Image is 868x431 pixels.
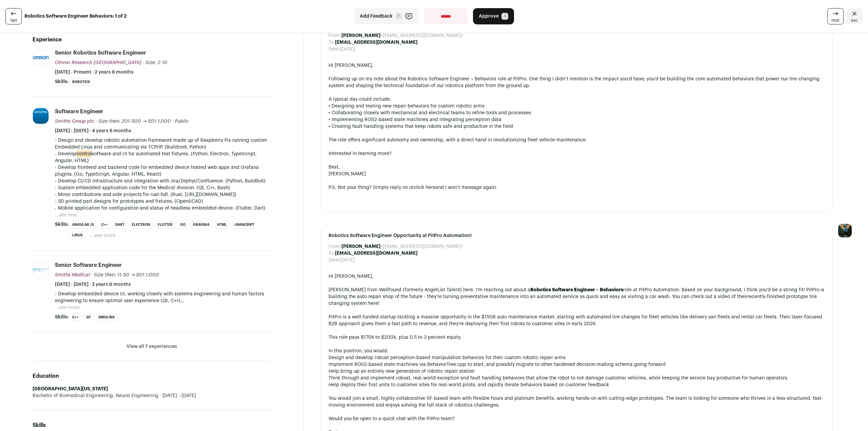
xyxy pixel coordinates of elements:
[143,60,167,65] span: · Size: 2-10
[335,251,417,256] b: [EMAIL_ADDRESS][DOMAIN_NAME]
[329,314,824,327] div: PitPro is a well-funded startup tackling a massive opportunity in the $150B auto maintenance mark...
[55,314,68,320] span: Skills:
[155,221,175,229] li: Flutter
[329,287,824,307] div: [PERSON_NAME] from Wellfound (formerly AngelList Talent) here. I’m reaching out about a role at P...
[329,395,824,409] div: You would join a small, highly collaborative SF-based team with flexible hours and platinum benef...
[329,103,824,110] div: • Designing and testing new repair behaviors for custom robotic arms
[329,164,824,171] div: Best,
[329,250,335,257] dt: To:
[473,8,514,24] button: Approve A
[70,221,96,229] li: Angular.js
[96,119,171,124] span: · Size then: 201-500 → 501-1,000
[126,343,177,350] button: View all 7 experiences
[91,232,115,239] button: ...see more
[33,387,108,391] strong: [GEOGRAPHIC_DATA][US_STATE]
[70,314,81,321] li: C++
[329,232,824,239] span: Robotics Software Engineer Opportunity at PitPro Automation!
[33,50,48,65] img: e66bb0a5ec5547c0aabf550f08c49464fe91a15ad7b663d0d8ee3a71995955d7
[175,119,189,124] span: Public
[341,33,380,38] b: [PERSON_NAME]
[329,375,824,381] li: Think through and implement robust, real-world exception and fault handling behaviors that allow ...
[55,164,271,178] p: - Develop frontend and backend code for embedded device hosted web apps and Grafana plugins. (Go,...
[178,221,188,229] li: Go
[55,128,131,134] span: [DATE] - [DATE] · 4 years 6 months
[158,392,196,399] span: [DATE] - [DATE]
[55,151,271,164] p: - Develop software and UI for automated test fixtures. (Python, Electron, TypeScript, Angular, HTML)
[329,381,824,388] li: Help deploy their first units to customer sites for real-world pilots, and rapidly iterate behavi...
[329,110,824,116] div: • Collaborating closely with mechanical and electrical teams to refine tools and processes
[55,291,271,304] p: - Develop embedded device UI, working closely with systems engineering and human factors engineer...
[340,46,355,53] dd: [DATE]
[329,273,824,280] div: Hi [PERSON_NAME],
[5,8,22,24] a: last
[329,184,824,191] div: P.S. Not your thing? Simply reply no or and I won’t message again.
[33,108,48,124] img: b89c54b182bbb4e10c1a2a562140dbda4b849531bebac803f2bd0f594604e417
[55,69,134,76] span: [DATE] - Present · 2 years 8 months
[341,32,463,39] dd: <[EMAIL_ADDRESS][DOMAIN_NAME]>
[91,273,159,277] span: · Size then: 11-50 → 501-1,000
[846,8,863,24] a: Close
[329,76,824,89] div: Following up on my note about the Robotics Software Engineer – Behaviors role at PitPro. One thin...
[55,49,146,57] div: Senior Robotics Software Engineer
[55,273,90,277] span: Smiths Medical
[84,314,93,321] li: Qt
[501,13,508,20] span: A
[172,118,174,125] span: ·
[479,13,499,20] span: Approve
[55,184,271,191] p: - Sustain embedded application code for the Medical division. (Qt, C++, Bash)
[55,304,80,311] button: ...see more
[341,244,380,249] b: [PERSON_NAME]
[329,354,824,361] li: Design and develop robust perception-based manipulation behaviors for their custom robotic repair...
[24,13,126,20] strong: Robotics Software Engineer Behaviors: 1 of 2
[33,421,271,429] h2: Skills
[329,39,335,46] dt: To:
[329,243,341,250] dt: From:
[130,221,153,229] li: Electron
[232,221,257,229] li: JavaScript
[191,221,212,229] li: Grafana
[55,137,271,151] p: - Design and develop robotic automation framework made up of Raspberry Pis running custom Embedde...
[96,314,117,321] li: Simulink
[838,224,852,237] img: 12031951-medium_jpg
[329,46,340,53] dt: Sent:
[329,32,341,39] dt: From:
[335,40,417,45] b: [EMAIL_ADDRESS][DOMAIN_NAME]
[360,13,393,20] span: Add Feedback
[329,361,824,368] li: Implement ROS2-based state machines via BehaviorTree.cpp to start, and possibly migrate to other ...
[329,257,340,263] dt: Sent:
[33,36,271,44] h2: Experience
[33,268,48,271] img: 45997f5aa2747ead03eaf775b9e6f5bd7fc2a21afba8545ee3aea80a7bc8ad8f
[831,18,840,23] span: next
[99,221,110,229] li: C++
[329,150,824,157] div: Interested in learning more?
[329,116,824,123] div: • Implementing ROS2-based state machines and integrating perception data
[55,178,271,184] p: - Develop CI/CD infrastructure and integration with Jira/Zephyr/Confluence. (Python, Buildbot)
[395,13,402,20] span: F
[329,62,824,69] div: Hi [PERSON_NAME],
[55,261,122,269] div: Senior Software Engineer
[329,137,824,143] div: The role offers significant autonomy and ownership, with a direct hand in revolutionizing fleet v...
[329,348,824,354] div: In this position, you would:
[55,78,68,85] span: Skills:
[329,334,824,341] div: This role pays $170k to $200k, plus 0.5 to 3 percent equity.
[55,281,131,288] span: [DATE] - [DATE] · 2 years 6 months
[414,185,435,190] a: click here
[113,221,127,229] li: Dart
[329,123,824,130] div: • Creating fault-handling systems that keep robots safe and productive in the field
[55,119,94,124] span: Smiths Group plc
[827,8,844,24] a: next
[329,96,824,103] div: A typical day could include:
[329,368,824,375] li: Help bring up an entirely new generation of robotic repair station
[55,212,77,218] button: ...see less
[55,108,103,115] div: Software Engineer
[55,191,271,205] p: - Minor contributions and side projects for rust-hdl. (Rust, [URL][DOMAIN_NAME]) - 3D printed par...
[70,78,92,86] li: Robotics
[215,221,229,229] li: HTML
[33,372,271,380] h2: Education
[76,150,92,158] mark: control
[530,288,623,292] strong: Robotics Software Engineer – Behaviors
[329,415,824,422] div: Would you be open to a quick chat with the PitPro team?
[55,60,141,65] span: Omron Research [GEOGRAPHIC_DATA]
[341,243,463,250] dd: <[EMAIL_ADDRESS][DOMAIN_NAME]>
[354,8,419,24] button: Add Feedback F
